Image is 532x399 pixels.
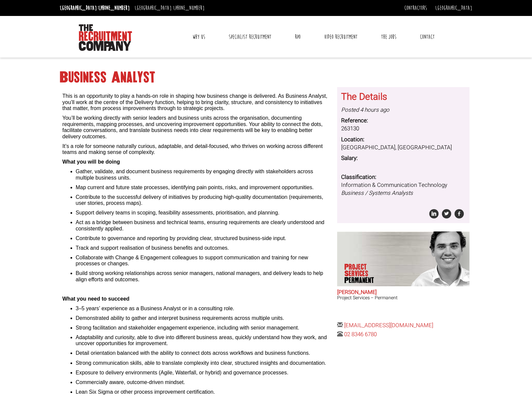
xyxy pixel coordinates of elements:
[76,255,332,267] li: Collaborate with Change & Engagement colleagues to support communication and training for new pro...
[76,325,332,331] li: Strong facilitation and stakeholder engagement experience, including with senior management.
[63,159,120,165] b: What you will be doing
[344,277,391,284] span: Permanent
[76,210,332,216] li: Support delivery teams in scoping, feasibility assessments, prioritisation, and planning.
[344,330,377,338] a: 02 8346 6780
[341,136,465,144] dt: Location:
[341,154,465,162] dt: Salary:
[60,71,472,83] h1: Business Analyst
[188,29,210,45] a: Why Us
[341,117,465,125] dt: Reference:
[319,29,362,45] a: Video Recruitment
[435,4,472,12] a: [GEOGRAPHIC_DATA]
[337,295,469,300] h3: Project Services – Permanent
[63,143,332,156] p: It’s a role for someone naturally curious, adaptable, and detail-focused, who thrives on working ...
[76,360,332,366] li: Strong communication skills, able to translate complexity into clear, structured insights and doc...
[341,144,465,152] dd: [GEOGRAPHIC_DATA], [GEOGRAPHIC_DATA]
[376,29,401,45] a: The Jobs
[341,106,389,114] i: Posted 4 hours ago
[76,370,332,376] li: Exposure to delivery environments (Agile, Waterfall, or hybrid) and governance processes.
[76,219,332,232] li: Act as a bridge between business and technical teams, ensuring requirements are clearly understoo...
[341,92,465,102] h3: The Details
[76,185,332,191] li: Map current and future state processes, identifying pain points, risks, and improvement opportuni...
[341,181,465,198] dd: Information & Communication Technology
[337,290,469,296] h2: [PERSON_NAME]
[76,379,332,385] li: Commercially aware, outcome-driven mindset.
[76,389,332,395] li: Lean Six Sigma or other process improvement certification.
[290,29,306,45] a: RPO
[76,245,332,251] li: Track and support realisation of business benefits and outcomes.
[76,169,332,181] li: Gather, validate, and document business requirements by engaging directly with stakeholders acros...
[76,270,332,283] li: Build strong working relationships across senior managers, national managers, and delivery leads ...
[76,235,332,241] li: Contribute to governance and reporting by providing clear, structured business-side input.
[173,4,204,12] a: [PHONE_NUMBER]
[76,315,332,321] li: Demonstrated ability to gather and interpret business requirements across multiple units.
[76,194,332,206] li: Contribute to the successful delivery of initiatives by producing high-quality documentation (req...
[79,24,132,51] img: The Recruitment Company
[406,231,469,286] img: Sam McKay does Project Services Permanent
[415,29,440,45] a: Contact
[63,296,130,302] b: What you need to succeed
[341,189,413,197] i: Business / Systems Analysts
[344,321,433,330] a: [EMAIL_ADDRESS][DOMAIN_NAME]
[133,3,206,13] li: [GEOGRAPHIC_DATA]:
[341,173,465,181] dt: Classification:
[63,115,332,140] p: You’ll be working directly with senior leaders and business units across the organisation, docume...
[63,87,332,112] p: This is an opportunity to play a hands-on role in shaping how business change is delivered. As Bu...
[76,306,332,312] li: 3–5 years’ experience as a Business Analyst or in a consulting role.
[76,350,332,356] li: Detail orientation balanced with the ability to connect dots across workflows and business functi...
[76,334,332,347] li: Adaptability and curiosity, able to dive into different business areas, quickly understand how th...
[341,125,465,133] dd: 263130
[58,3,131,13] li: [GEOGRAPHIC_DATA]:
[404,4,427,12] a: Contractors
[98,4,130,12] a: [PHONE_NUMBER]
[224,29,276,45] a: Specialist Recruitment
[344,264,391,284] p: Project Services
